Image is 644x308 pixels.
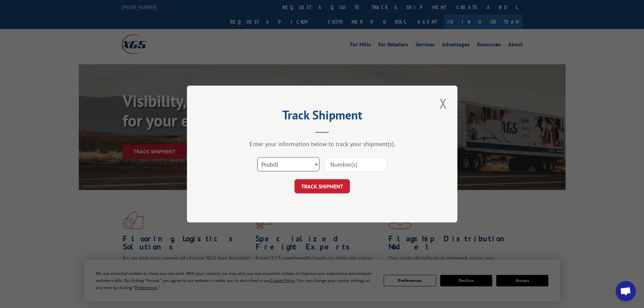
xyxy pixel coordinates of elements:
[221,140,424,148] div: Enter your information below to track your shipment(s).
[221,110,424,123] h2: Track Shipment
[294,179,350,193] button: TRACK SHIPMENT
[616,281,636,301] a: Open chat
[325,157,387,171] input: Number(s)
[437,94,449,113] button: Close modal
